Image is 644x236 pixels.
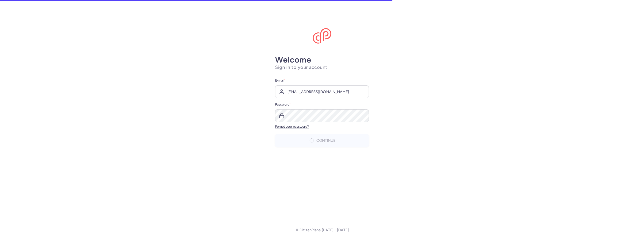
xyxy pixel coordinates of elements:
input: user@example.com [275,85,369,98]
h1: Sign in to your account [275,64,369,70]
p: © CitizenPlane [DATE] - [DATE] [295,228,349,232]
a: Forgot your password? [275,125,309,129]
button: Continue [275,134,369,147]
strong: Welcome [275,55,311,65]
label: Password [275,102,369,107]
img: CitizenPlane logo [313,28,331,44]
span: Continue [316,138,335,143]
label: E-mail [275,78,369,83]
